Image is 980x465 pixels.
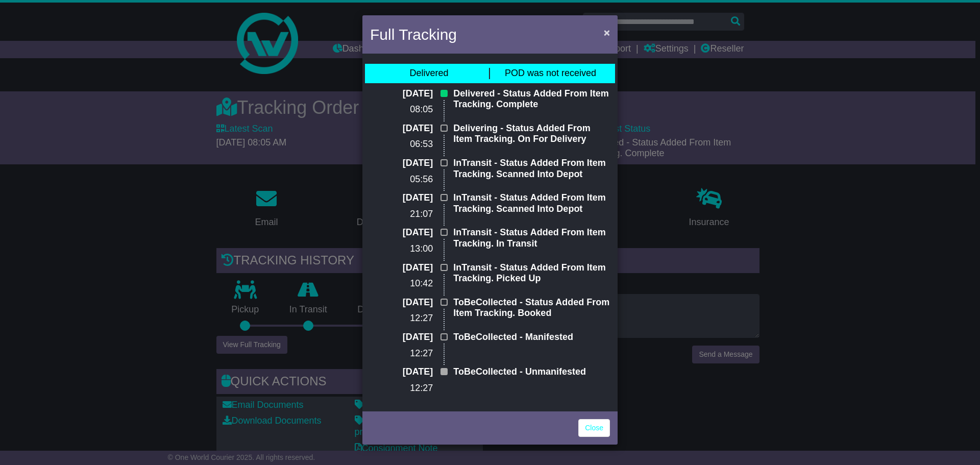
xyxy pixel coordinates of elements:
[370,278,433,289] p: 10:42
[370,366,433,378] p: [DATE]
[370,104,433,115] p: 08:05
[370,297,433,308] p: [DATE]
[370,23,457,46] h4: Full Tracking
[453,88,610,110] p: Delivered - Status Added From Item Tracking. Complete
[370,192,433,204] p: [DATE]
[370,313,433,324] p: 12:27
[370,123,433,134] p: [DATE]
[370,209,433,220] p: 21:07
[453,366,610,378] p: ToBeCollected - Unmanifested
[370,227,433,238] p: [DATE]
[370,262,433,274] p: [DATE]
[370,348,433,359] p: 12:27
[409,68,448,79] div: Delivered
[604,27,610,38] span: ×
[370,88,433,100] p: [DATE]
[453,297,610,319] p: ToBeCollected - Status Added From Item Tracking. Booked
[453,227,610,249] p: InTransit - Status Added From Item Tracking. In Transit
[578,419,610,437] a: Close
[370,383,433,394] p: 12:27
[453,262,610,284] p: InTransit - Status Added From Item Tracking. Picked Up
[505,68,596,78] span: POD was not received
[370,332,433,343] p: [DATE]
[453,123,610,145] p: Delivering - Status Added From Item Tracking. On For Delivery
[370,243,433,255] p: 13:00
[453,158,610,180] p: InTransit - Status Added From Item Tracking. Scanned Into Depot
[370,139,433,150] p: 06:53
[370,158,433,169] p: [DATE]
[453,192,610,214] p: InTransit - Status Added From Item Tracking. Scanned Into Depot
[599,22,615,43] button: Close
[370,174,433,185] p: 05:56
[453,332,610,343] p: ToBeCollected - Manifested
